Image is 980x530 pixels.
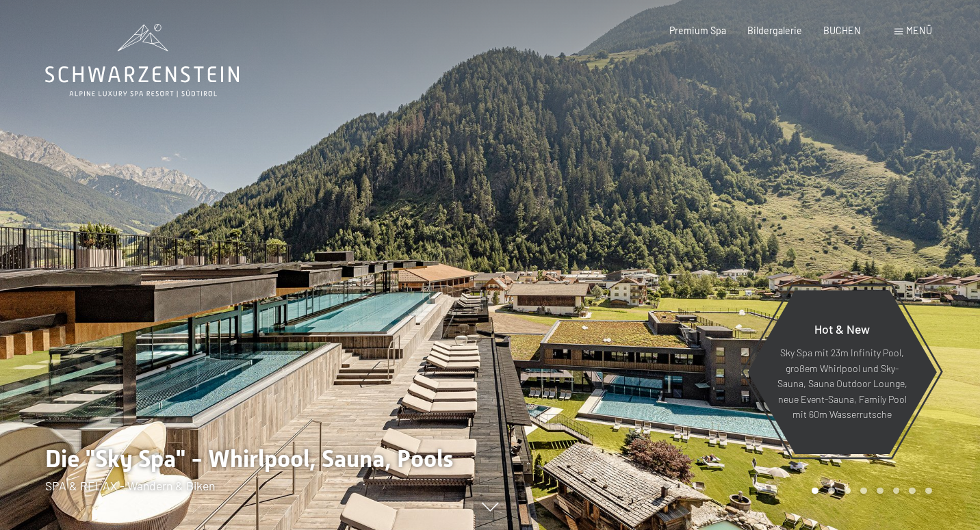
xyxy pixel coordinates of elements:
[669,25,726,36] a: Premium Spa
[893,488,900,494] div: Carousel Page 6
[777,345,907,423] p: Sky Spa mit 23m Infinity Pool, großem Whirlpool und Sky-Sauna, Sauna Outdoor Lounge, neue Event-S...
[807,488,931,494] div: Carousel Pagination
[860,488,867,494] div: Carousel Page 4
[812,488,818,494] div: Carousel Page 1 (Current Slide)
[747,25,802,36] a: Bildergalerie
[828,488,835,494] div: Carousel Page 2
[814,321,870,336] span: Hot & New
[925,488,932,494] div: Carousel Page 8
[877,488,884,494] div: Carousel Page 5
[909,488,916,494] div: Carousel Page 7
[906,25,932,36] span: Menü
[844,488,851,494] div: Carousel Page 3
[747,289,938,455] a: Hot & New Sky Spa mit 23m Infinity Pool, großem Whirlpool und Sky-Sauna, Sauna Outdoor Lounge, ne...
[823,25,861,36] a: BUCHEN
